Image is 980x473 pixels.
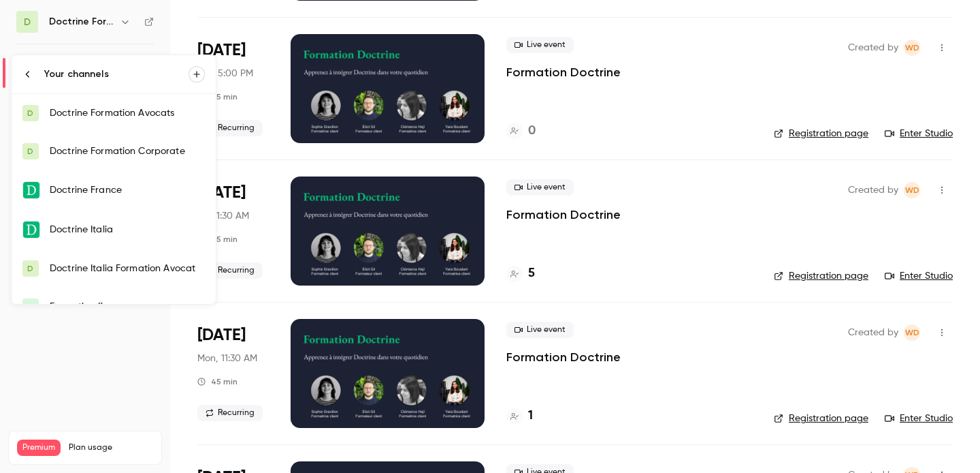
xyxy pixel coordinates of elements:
[27,145,33,157] span: D
[29,301,33,313] span: F
[50,262,205,275] div: Doctrine Italia Formation Avocat
[50,106,205,120] div: Doctrine Formation Avocats
[50,144,205,158] div: Doctrine Formation Corporate
[50,183,205,197] div: Doctrine France
[23,222,39,238] img: Doctrine Italia
[27,107,33,119] span: D
[27,262,33,275] span: D
[50,300,205,314] div: Formation flow
[23,182,39,198] img: Doctrine France
[50,223,205,236] div: Doctrine Italia
[44,67,189,81] div: Your channels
